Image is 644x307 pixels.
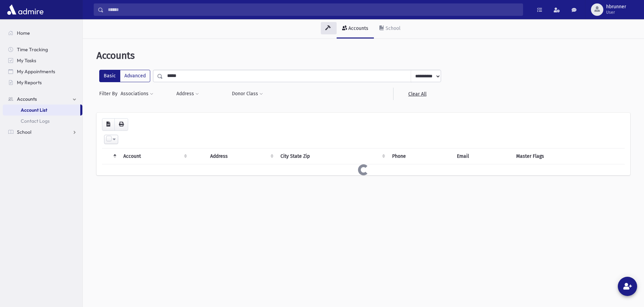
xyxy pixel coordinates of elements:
[3,55,82,66] a: My Tasks
[347,25,368,31] div: Accounts
[99,70,120,82] label: Basic
[17,68,55,75] span: My Appointments
[17,129,31,135] span: School
[374,19,406,39] a: School
[190,148,206,164] th: : activate to sort column ascending
[3,116,82,127] a: Contact Logs
[512,148,625,164] th: Master Flags : activate to sort column ascending
[17,79,42,86] span: My Reports
[3,127,82,138] a: School
[6,3,45,17] img: AdmirePro
[17,96,37,102] span: Accounts
[3,44,82,55] a: Time Tracking
[176,88,199,100] button: Address
[3,77,82,88] a: My Reports
[120,88,154,100] button: Associations
[3,105,80,116] a: Account List
[99,90,120,97] span: Filter By
[206,148,276,164] th: Address : activate to sort column ascending
[232,88,263,100] button: Donor Class
[120,70,150,82] label: Advanced
[337,19,374,39] a: Accounts
[3,94,82,105] a: Accounts
[384,25,400,31] div: School
[21,118,50,124] span: Contact Logs
[453,148,512,164] th: Email : activate to sort column ascending
[21,107,47,113] span: Account List
[3,66,82,77] a: My Appointments
[104,3,523,16] input: Search
[114,118,128,131] button: Print
[17,30,30,36] span: Home
[102,118,115,131] button: CSV
[119,148,190,164] th: Account: activate to sort column ascending
[606,4,626,10] span: hbrunner
[17,46,48,53] span: Time Tracking
[99,70,150,82] div: FilterModes
[393,88,441,100] a: Clear All
[606,10,626,15] span: User
[102,148,119,164] th: : activate to sort column descending
[276,148,388,164] th: City State Zip : activate to sort column ascending
[3,28,82,39] a: Home
[388,148,453,164] th: Phone : activate to sort column ascending
[96,50,135,61] span: Accounts
[17,57,36,64] span: My Tasks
